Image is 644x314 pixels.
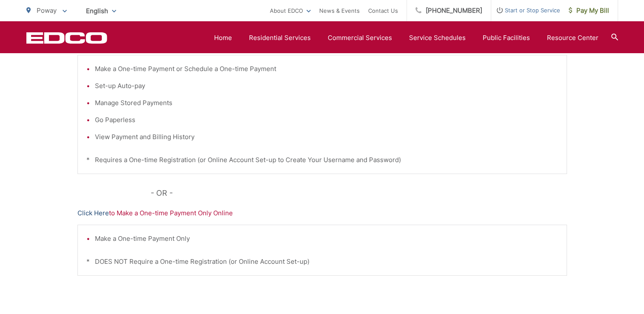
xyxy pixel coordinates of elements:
span: Poway [37,6,57,14]
li: Make a One-time Payment Only [95,234,558,244]
a: Contact Us [368,6,398,16]
p: * DOES NOT Require a One-time Registration (or Online Account Set-up) [86,257,558,267]
a: Resource Center [547,33,598,43]
span: English [80,3,123,18]
a: EDCD logo. Return to the homepage. [26,32,107,44]
a: About EDCO [270,6,311,16]
a: News & Events [319,6,360,16]
a: Service Schedules [409,33,466,43]
p: to Make a One-time Payment Only Online [77,208,567,218]
li: Make a One-time Payment or Schedule a One-time Payment [95,64,558,74]
a: Public Facilities [483,33,530,43]
li: View Payment and Billing History [95,132,558,142]
a: Residential Services [249,33,311,43]
a: Home [214,33,232,43]
li: Set-up Auto-pay [95,81,558,91]
li: Go Paperless [95,115,558,125]
a: Click Here [77,208,109,218]
p: - OR - [151,187,567,200]
li: Manage Stored Payments [95,98,558,108]
p: * Requires a One-time Registration (or Online Account Set-up to Create Your Username and Password) [86,155,558,165]
a: Commercial Services [328,33,392,43]
span: Pay My Bill [569,6,609,16]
